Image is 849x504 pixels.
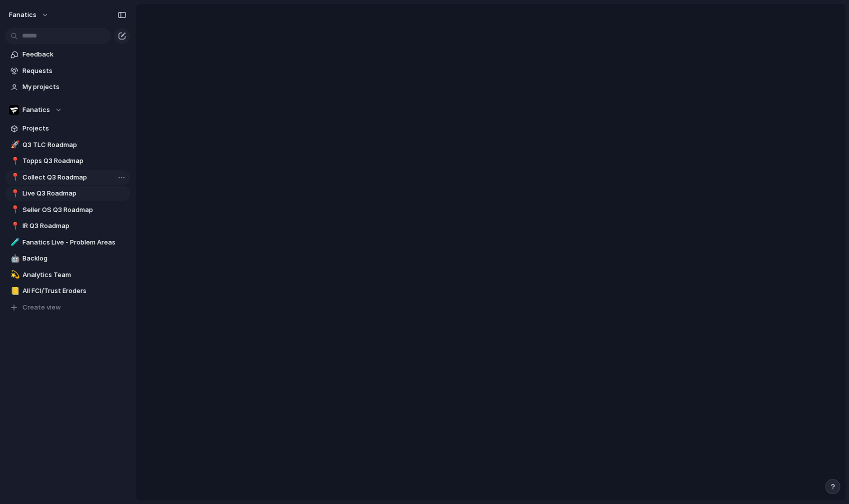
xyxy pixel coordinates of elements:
[4,7,54,23] button: fanatics
[9,237,19,247] button: 🧪
[22,105,50,115] span: Fanatics
[10,188,17,199] div: 📍
[9,188,19,198] button: 📍
[5,102,130,117] button: Fanatics
[22,156,126,166] span: Topps Q3 Roadmap
[5,170,130,185] a: 📍Collect Q3 Roadmap
[10,171,17,183] div: 📍
[22,66,126,76] span: Requests
[9,286,19,296] button: 📒
[10,155,17,167] div: 📍
[10,269,17,280] div: 💫
[5,202,130,217] a: 📍Seller OS Q3 Roadmap
[10,204,17,215] div: 📍
[9,270,19,280] button: 💫
[22,172,126,182] span: Collect Q3 Roadmap
[22,237,126,247] span: Fanatics Live - Problem Areas
[10,253,17,264] div: 🤖
[5,63,130,78] a: Requests
[9,172,19,182] button: 📍
[5,121,130,136] a: Projects
[22,123,126,133] span: Projects
[5,186,130,201] a: 📍Live Q3 Roadmap
[10,285,17,297] div: 📒
[22,253,126,263] span: Backlog
[9,205,19,215] button: 📍
[22,302,61,312] span: Create view
[5,47,130,62] a: Feedback
[22,188,126,198] span: Live Q3 Roadmap
[5,267,130,282] a: 💫Analytics Team
[22,49,126,59] span: Feedback
[5,251,130,266] a: 🤖Backlog
[22,82,126,92] span: My projects
[5,235,130,250] a: 🧪Fanatics Live - Problem Areas
[22,221,126,231] span: IR Q3 Roadmap
[9,221,19,231] button: 📍
[10,220,17,232] div: 📍
[5,137,130,152] a: 🚀Q3 TLC Roadmap
[22,270,126,280] span: Analytics Team
[5,218,130,233] a: 📍IR Q3 Roadmap
[5,283,130,298] a: 📒All FCI/Trust Eroders
[22,140,126,150] span: Q3 TLC Roadmap
[9,140,19,150] button: 🚀
[5,153,130,168] a: 📍Topps Q3 Roadmap
[5,300,130,315] button: Create view
[10,236,17,248] div: 🧪
[22,205,126,215] span: Seller OS Q3 Roadmap
[5,79,130,94] a: My projects
[9,156,19,166] button: 📍
[9,253,19,263] button: 🤖
[10,139,17,150] div: 🚀
[22,286,126,296] span: All FCI/Trust Eroders
[9,10,36,20] span: fanatics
